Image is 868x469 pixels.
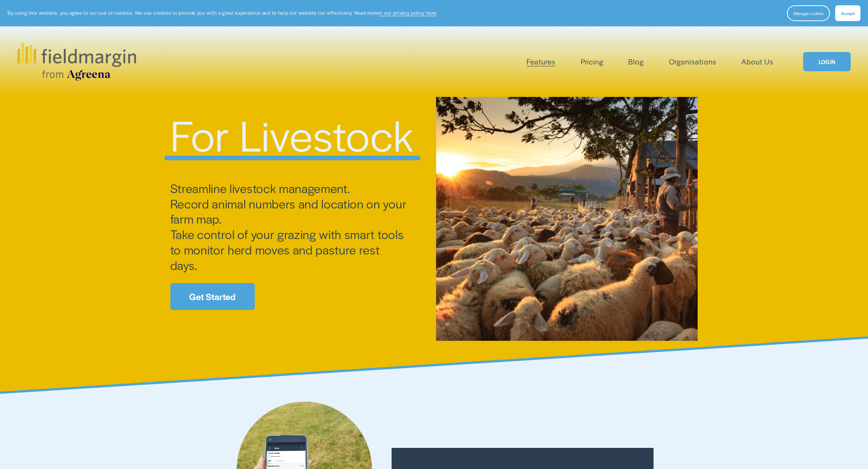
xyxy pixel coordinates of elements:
[787,5,830,21] button: Manage cookies
[841,10,855,16] span: Accept
[170,179,410,273] span: Streamline livestock management. Record animal numbers and location on your farm map. Take contro...
[527,56,556,67] span: Features
[741,55,773,68] a: About Us
[17,43,136,81] img: fieldmargin.com
[628,55,644,68] a: Blog
[793,10,824,16] span: Manage cookies
[803,52,851,71] a: LOGIN
[8,9,438,17] p: By using this website, you agree to our use of cookies. We use cookies to provide you with a grea...
[378,9,436,16] a: in our privacy policy here
[170,283,255,310] a: Get Started
[835,5,860,21] button: Accept
[170,104,415,164] span: For Livestock
[669,55,716,68] a: Organisations
[581,55,603,68] a: Pricing
[527,55,556,68] a: folder dropdown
